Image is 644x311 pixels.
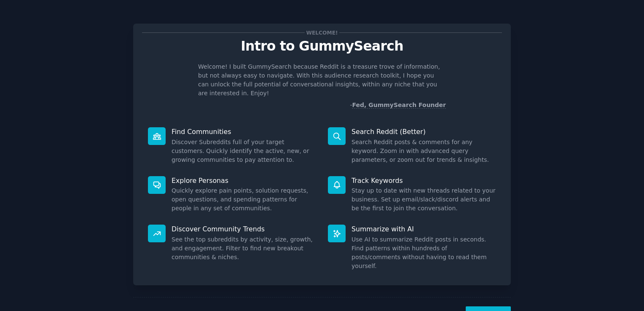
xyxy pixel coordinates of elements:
p: Find Communities [172,127,316,136]
p: Search Reddit (Better) [352,127,496,136]
p: Welcome! I built GummySearch because Reddit is a treasure trove of information, but not always ea... [198,62,446,98]
dd: Use AI to summarize Reddit posts in seconds. Find patterns within hundreds of posts/comments with... [352,235,496,271]
p: Intro to GummySearch [142,39,502,54]
dd: Stay up to date with new threads related to your business. Set up email/slack/discord alerts and ... [352,186,496,213]
p: Explore Personas [172,176,316,185]
p: Summarize with AI [352,225,496,233]
p: Track Keywords [352,176,496,185]
a: Fed, GummySearch Founder [352,102,446,109]
p: Discover Community Trends [172,225,316,233]
dd: Search Reddit posts & comments for any keyword. Zoom in with advanced query parameters, or zoom o... [352,138,496,164]
dd: See the top subreddits by activity, size, growth, and engagement. Filter to find new breakout com... [172,235,316,262]
div: - [350,101,446,110]
dd: Discover Subreddits full of your target customers. Quickly identify the active, new, or growing c... [172,138,316,164]
span: Welcome! [305,28,339,37]
dd: Quickly explore pain points, solution requests, open questions, and spending patterns for people ... [172,186,316,213]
